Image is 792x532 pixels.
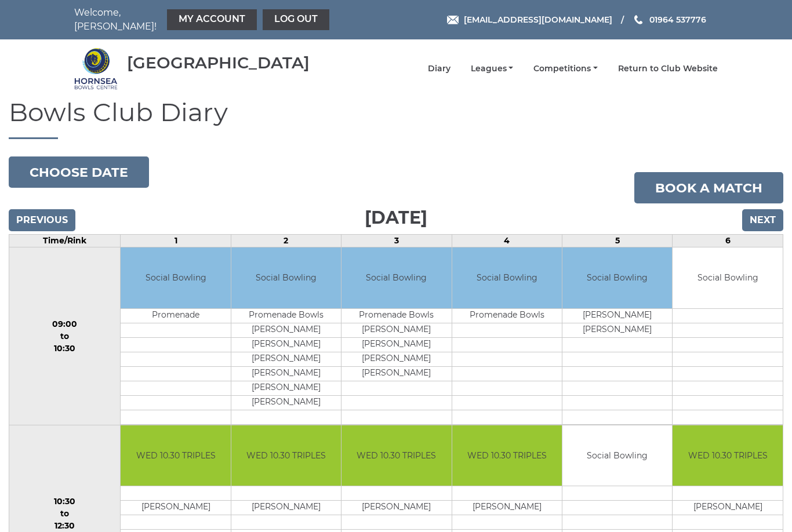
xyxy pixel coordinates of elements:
[341,247,451,308] td: Social Bowling
[231,247,341,308] td: Social Bowling
[452,235,562,247] td: 4
[673,235,783,247] td: 6
[341,425,451,486] td: WED 10.30 TRIPLES
[127,54,310,72] div: [GEOGRAPHIC_DATA]
[121,247,230,308] td: Social Bowling
[231,308,341,323] td: Promenade Bowls
[464,14,612,25] span: [EMAIL_ADDRESS][DOMAIN_NAME]
[533,63,598,74] a: Competitions
[673,501,783,515] td: [PERSON_NAME]
[74,6,332,34] nav: Welcome, [PERSON_NAME]!
[471,63,514,74] a: Leagues
[562,308,672,323] td: [PERSON_NAME]
[618,63,718,74] a: Return to Club Website
[562,425,672,486] td: Social Bowling
[562,235,673,247] td: 5
[121,235,231,247] td: 1
[121,308,230,323] td: Promenade
[633,13,706,26] a: Phone us 01964 537776
[428,63,451,74] a: Diary
[649,14,706,25] span: 01964 537776
[121,501,230,515] td: [PERSON_NAME]
[452,501,562,515] td: [PERSON_NAME]
[562,247,672,308] td: Social Bowling
[447,13,612,26] a: Email [EMAIL_ADDRESS][DOMAIN_NAME]
[167,9,257,30] a: My Account
[452,308,562,323] td: Promenade Bowls
[673,247,783,308] td: Social Bowling
[634,172,783,203] a: Book a match
[9,98,783,139] h1: Bowls Club Diary
[341,501,451,515] td: [PERSON_NAME]
[341,323,451,337] td: [PERSON_NAME]
[452,247,562,308] td: Social Bowling
[231,323,341,337] td: [PERSON_NAME]
[452,425,562,486] td: WED 10.30 TRIPLES
[263,9,329,30] a: Log out
[231,395,341,410] td: [PERSON_NAME]
[121,425,230,486] td: WED 10.30 TRIPLES
[231,337,341,352] td: [PERSON_NAME]
[562,323,672,337] td: [PERSON_NAME]
[341,337,451,352] td: [PERSON_NAME]
[341,235,452,247] td: 3
[673,425,783,486] td: WED 10.30 TRIPLES
[341,352,451,366] td: [PERSON_NAME]
[634,15,642,24] img: Phone us
[9,247,121,425] td: 09:00 to 10:30
[9,209,75,231] input: Previous
[231,352,341,366] td: [PERSON_NAME]
[231,235,341,247] td: 2
[341,366,451,381] td: [PERSON_NAME]
[231,366,341,381] td: [PERSON_NAME]
[231,501,341,515] td: [PERSON_NAME]
[231,381,341,395] td: [PERSON_NAME]
[231,425,341,486] td: WED 10.30 TRIPLES
[447,16,459,24] img: Email
[74,47,118,90] img: Hornsea Bowls Centre
[9,235,121,247] td: Time/Rink
[341,308,451,323] td: Promenade Bowls
[9,156,149,188] button: Choose date
[742,209,783,231] input: Next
